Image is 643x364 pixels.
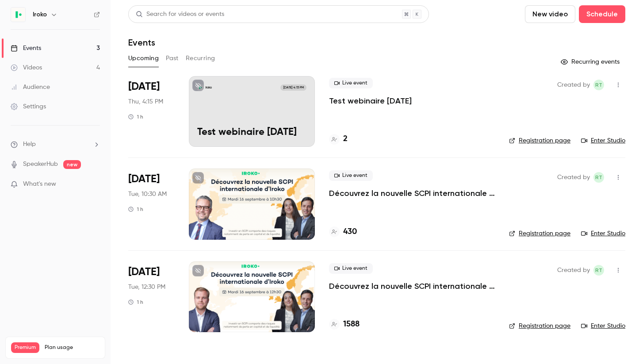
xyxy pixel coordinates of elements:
[197,127,306,138] p: Test webinaire [DATE]
[593,172,604,183] span: Roxane Tranchard
[581,229,625,238] a: Enter Studio
[128,261,175,332] div: Sep 16 Tue, 12:30 PM (Europe/Paris)
[128,80,160,94] span: [DATE]
[136,10,224,19] div: Search for videos or events
[128,51,159,65] button: Upcoming
[128,37,155,48] h1: Events
[128,113,143,120] div: 1 h
[186,51,215,65] button: Recurring
[23,160,58,169] a: SpeakerHub
[329,78,373,88] span: Live event
[557,265,590,276] span: Created by
[128,299,143,306] div: 1 h
[128,97,163,106] span: Thu, 4:15 PM
[128,172,160,186] span: [DATE]
[128,265,160,279] span: [DATE]
[128,283,165,291] span: Tue, 12:30 PM
[33,10,47,19] h6: Iroko
[89,180,100,188] iframe: Noticeable Trigger
[581,322,625,330] a: Enter Studio
[329,133,348,145] a: 2
[11,342,39,353] span: Premium
[329,170,373,181] span: Live event
[128,76,175,147] div: Sep 11 Thu, 4:15 PM (Europe/Paris)
[343,133,348,145] h4: 2
[329,188,495,199] a: Découvrez la nouvelle SCPI internationale d'Iroko
[329,263,373,274] span: Live event
[581,136,625,145] a: Enter Studio
[509,229,570,238] a: Registration page
[63,160,81,169] span: new
[23,140,36,149] span: Help
[166,51,179,65] button: Past
[11,102,46,111] div: Settings
[557,172,590,183] span: Created by
[11,44,41,53] div: Events
[593,265,604,276] span: Roxane Tranchard
[329,318,360,330] a: 1588
[11,83,50,92] div: Audience
[189,76,315,147] a: Test webinaire sept. 2025Iroko[DATE] 4:15 PMTest webinaire [DATE]
[329,226,357,238] a: 430
[557,55,625,69] button: Recurring events
[595,80,602,90] span: RT
[579,5,625,23] button: Schedule
[329,96,412,106] a: Test webinaire [DATE]
[509,136,570,145] a: Registration page
[206,85,212,90] p: Iroko
[557,80,590,90] span: Created by
[329,281,495,291] a: Découvrez la nouvelle SCPI internationale signée [PERSON_NAME]
[128,206,143,213] div: 1 h
[128,169,175,239] div: Sep 16 Tue, 10:30 AM (Europe/Paris)
[11,63,42,72] div: Videos
[595,265,602,276] span: RT
[509,322,570,330] a: Registration page
[343,226,357,238] h4: 430
[11,8,25,22] img: Iroko
[525,5,575,23] button: New video
[23,180,56,189] span: What's new
[595,172,602,183] span: RT
[280,84,306,91] span: [DATE] 4:15 PM
[45,344,100,351] span: Plan usage
[593,80,604,90] span: Roxane Tranchard
[128,190,167,199] span: Tue, 10:30 AM
[343,318,360,330] h4: 1588
[11,140,100,149] li: help-dropdown-opener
